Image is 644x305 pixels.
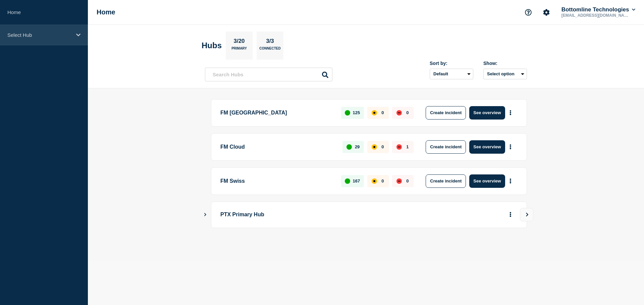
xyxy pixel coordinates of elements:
div: affected [372,110,377,116]
div: affected [372,144,377,150]
p: 0 [381,178,384,183]
p: FM Swiss [220,174,333,188]
p: 3/20 [231,38,247,47]
p: 167 [353,178,360,183]
p: FM [GEOGRAPHIC_DATA] [220,106,333,120]
button: Support [521,5,535,19]
button: More actions [506,106,515,119]
input: Search Hubs [205,68,332,81]
button: More actions [506,175,515,187]
div: up [346,144,352,150]
button: See overview [469,140,505,154]
button: More actions [506,209,515,221]
select: Sort by [430,69,473,79]
button: View [520,208,533,221]
button: See overview [469,174,505,188]
p: 0 [406,178,409,183]
button: Bottomline Technologies [560,6,637,13]
button: See overview [469,106,505,120]
h1: Home [97,8,115,16]
p: 125 [353,110,360,115]
p: 29 [355,144,360,149]
p: 3/3 [264,38,277,47]
p: PTX Primary Hub [220,209,406,221]
p: FM Cloud [220,140,335,154]
p: 1 [406,144,409,149]
div: down [396,178,402,184]
div: down [396,110,402,116]
button: More actions [506,141,515,153]
button: Show Connected Hubs [204,212,207,217]
p: 0 [406,110,409,115]
p: 0 [381,110,384,115]
div: up [345,178,350,184]
p: Select Hub [7,32,72,38]
p: Primary [231,47,247,54]
button: Select option [483,69,527,79]
div: Show: [483,61,527,66]
div: affected [372,178,377,184]
p: [EMAIL_ADDRESS][DOMAIN_NAME] [560,13,630,18]
button: Create incident [426,140,466,154]
p: 0 [381,144,384,149]
div: up [345,110,350,116]
button: Create incident [426,174,466,188]
h2: Hubs [202,41,222,50]
div: Sort by: [430,61,473,66]
button: Account settings [539,5,553,19]
div: down [396,144,402,150]
p: Connected [259,47,280,54]
button: Create incident [426,106,466,120]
